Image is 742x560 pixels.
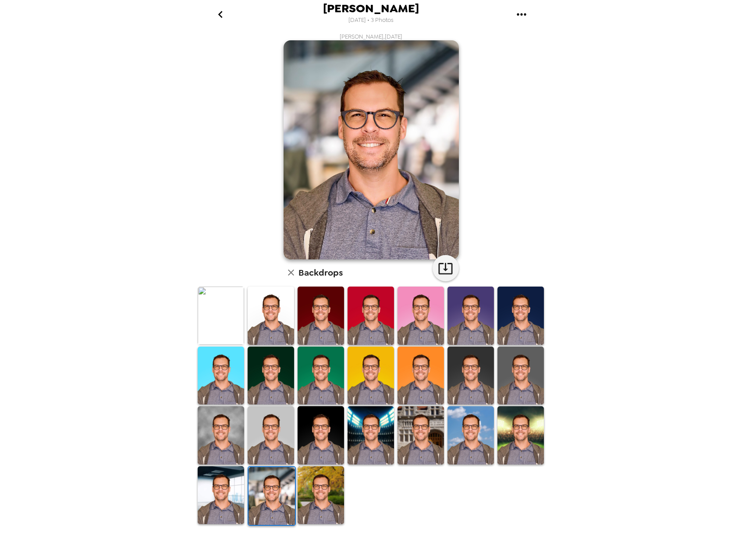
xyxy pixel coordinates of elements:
[298,266,343,280] h6: Backdrops
[284,40,459,259] img: user
[323,3,419,14] span: [PERSON_NAME]
[198,287,244,345] img: Original
[340,33,402,40] span: [PERSON_NAME] , [DATE]
[348,14,394,26] span: [DATE] • 3 Photos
